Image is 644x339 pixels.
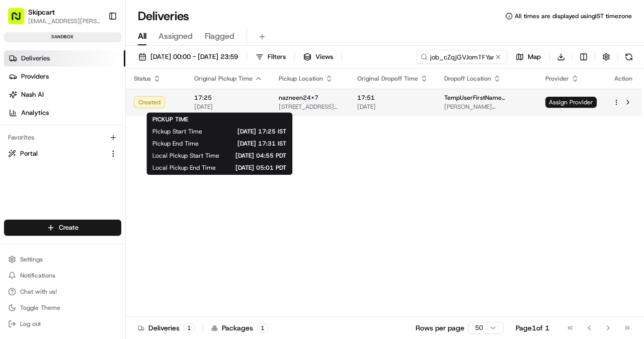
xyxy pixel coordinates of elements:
span: Filters [268,52,286,61]
div: Action [613,75,634,83]
h1: Deliveries [138,8,189,24]
span: Pylon [100,170,122,178]
div: Deliveries [138,323,195,333]
span: Assign Provider [545,97,597,108]
span: Settings [20,255,43,263]
a: Deliveries [4,50,125,66]
button: Views [299,50,338,64]
button: [EMAIL_ADDRESS][PERSON_NAME][DOMAIN_NAME] [28,17,100,25]
span: [DATE] [357,103,428,111]
p: Welcome 👋 [10,40,183,56]
span: Chat with us! [20,288,57,296]
a: 📗Knowledge Base [6,142,81,160]
span: Pickup Location [279,75,323,83]
div: 1 [184,323,195,332]
span: nazneen24X7 [279,94,318,102]
span: [DATE] 17:25 IST [218,127,286,135]
input: Type to search [417,50,507,64]
div: We're available if you need us! [34,106,127,114]
a: Powered byPylon [71,170,122,178]
span: Providers [21,72,49,81]
button: Settings [4,252,121,266]
span: [DATE] [194,103,263,111]
div: Page 1 of 1 [516,323,549,333]
span: [DATE] 04:55 PDT [235,152,286,160]
a: Providers [4,69,125,85]
a: Portal [8,149,105,158]
img: Nash [10,10,30,30]
p: Rows per page [416,323,464,333]
span: Map [528,52,541,61]
span: API Documentation [95,146,162,156]
div: sandbox [4,32,121,42]
span: Local Pickup Start Time [152,152,219,160]
span: 17:25 [194,94,263,102]
span: All times are displayed using IST timezone [515,12,632,20]
span: [PERSON_NAME][GEOGRAPHIC_DATA], [STREET_ADDRESS][PERSON_NAME] [444,103,529,111]
span: [DATE] 00:00 - [DATE] 23:59 [150,52,238,61]
a: Nash AI [4,87,125,103]
button: Filters [251,50,290,64]
span: Create [59,223,78,232]
span: 17:51 [357,94,428,102]
button: Toggle Theme [4,301,121,315]
span: [STREET_ADDRESS][PERSON_NAME] [279,103,341,111]
button: Map [511,50,545,64]
span: Toggle Theme [20,304,60,312]
span: TempUserFirstName TempUserLastName [444,94,529,102]
button: Start new chat [171,99,183,111]
span: Deliveries [21,54,50,63]
a: 💻API Documentation [81,142,166,160]
span: Analytics [21,108,49,117]
button: Skipcart[EMAIL_ADDRESS][PERSON_NAME][DOMAIN_NAME] [4,4,104,28]
span: Flagged [205,30,234,42]
span: Provider [545,75,569,83]
span: Nash AI [21,90,44,99]
span: Views [315,52,333,61]
span: Notifications [20,272,55,280]
span: Assigned [158,30,193,42]
span: All [138,30,146,42]
div: 💻 [85,147,93,155]
span: Knowledge Base [20,146,77,156]
span: Original Pickup Time [194,75,253,83]
span: Pickup Start Time [152,127,202,135]
input: Clear [26,64,166,75]
button: Refresh [622,50,636,64]
button: Create [4,220,121,236]
img: 1736555255976-a54dd68f-1ca7-489b-9aae-adbdc363a1c4 [10,96,28,114]
button: Notifications [4,268,121,283]
a: Analytics [4,105,125,121]
span: [DATE] 05:01 PDT [232,164,286,172]
div: Packages [211,323,268,333]
span: Dropoff Location [444,75,491,83]
div: Favorites [4,129,121,146]
button: Chat with us! [4,285,121,299]
span: PICKUP TIME [152,115,188,123]
button: Skipcart [28,7,55,17]
button: [DATE] 00:00 - [DATE] 23:59 [134,50,243,64]
span: Pickup End Time [152,140,199,148]
span: Status [134,75,151,83]
button: Log out [4,317,121,331]
span: Original Dropoff Time [357,75,418,83]
div: 1 [257,323,268,332]
div: Start new chat [34,96,165,106]
span: Portal [20,149,38,158]
span: Log out [20,320,41,328]
div: 📗 [10,147,18,155]
span: Local Pickup End Time [152,164,216,172]
span: [DATE] 17:31 IST [215,140,286,148]
button: Portal [4,146,121,162]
